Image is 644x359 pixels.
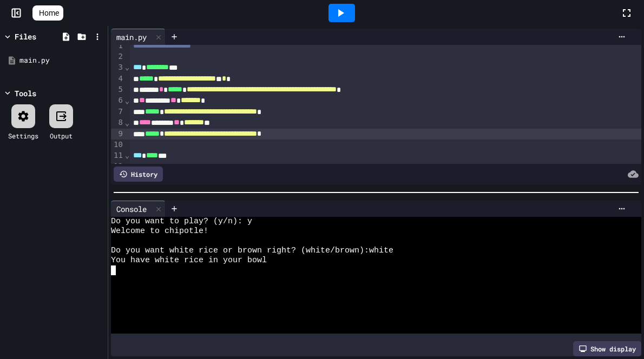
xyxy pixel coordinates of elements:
div: 12 [111,161,124,172]
div: 5 [111,84,124,95]
div: 10 [111,139,124,150]
span: Fold line [124,118,130,127]
div: History [114,167,163,182]
span: Fold line [124,63,130,71]
div: Console [111,201,166,217]
a: Home [32,5,63,21]
div: 3 [111,62,124,73]
span: Fold line [124,162,130,171]
span: Fold line [124,96,130,105]
div: 6 [111,95,124,106]
div: Show display [573,341,641,356]
div: 4 [111,74,124,84]
div: Console [111,203,152,215]
div: main.py [111,31,152,43]
span: You have white rice in your bowl [111,256,267,265]
div: main.py [19,55,104,66]
span: Do you want white rice or brown right? (white/brown):white [111,246,393,256]
span: Welcome to chipotle! [111,227,208,236]
div: 9 [111,129,124,139]
div: 1 [111,41,124,51]
div: 2 [111,51,124,62]
div: Files [15,31,36,42]
span: Fold line [124,151,130,159]
div: 8 [111,117,124,128]
div: 11 [111,150,124,161]
span: Home [39,8,59,18]
div: main.py [111,29,166,45]
div: Output [50,131,73,141]
span: Do you want to play? (y/n): y [111,217,252,227]
div: 7 [111,107,124,117]
div: Settings [8,131,38,141]
div: Tools [15,88,36,99]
